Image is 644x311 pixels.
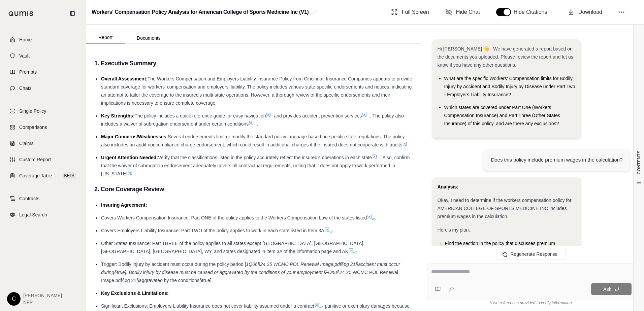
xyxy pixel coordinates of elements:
span: [PERSON_NAME] [23,292,62,299]
span: Claims [19,140,34,147]
span: Verify that the classifications listed in the policy accurately reflect the insured's operations ... [158,155,372,160]
img: Qumis Logo [8,11,34,16]
span: Okay, I need to determine if the workers compensation policy for AMERICAN COLLEGE OF SPORTS MEDIC... [438,198,572,219]
span: Several endorsements limit or modify the standard policy language based on specific state regulat... [101,134,405,147]
span: Comparisons [19,124,47,131]
strong: Analysis: [438,184,458,189]
span: . [356,249,358,254]
span: and provides accident prevention services [274,113,362,118]
span: Custom Report [19,156,51,163]
a: Prompts [4,65,82,79]
span: Key Exclusions & Limitations: [101,290,169,296]
button: Ask [591,283,632,295]
a: Chats [4,81,82,96]
a: Custom Report [4,152,82,167]
h2: Workers' Compensation Policy Analysis for American College of Sports Medicine Inc (V1) [92,6,309,18]
span: What are the specific Workers' Compensation limits for Bodily Injury by Accident and Bodily Injur... [444,76,575,97]
span: Urgent Attention Needed: [101,155,158,160]
a: Home [4,32,82,47]
span: . [257,121,258,127]
span: Regenerate Response [510,251,557,257]
span: Hide Chat [456,8,480,16]
span: Full Screen [402,8,429,16]
span: Insuring Agreement: [101,202,147,208]
span: NFP [23,299,62,306]
h3: 2. Core Coverage Review [94,183,413,195]
span: . [332,228,334,233]
span: Major Concerns/Weaknesses: [101,134,168,139]
span: Other States Insurance: Part THREE of the policy applies to all states except [GEOGRAPHIC_DATA], ... [101,241,364,254]
span: The policy includes a quick reference guide for easy navigation [135,113,266,118]
span: Which states are covered under Part One (Workers Compensation Insurance) and Part Three (Other St... [444,105,560,126]
span: Coverage Table [19,172,52,179]
span: . [410,142,412,147]
span: 1Q06§24 25 WCMC POL Renewal Image.pdf§pg 21§accident must occur during§true]. Bodily injury by di... [101,262,400,275]
span: Overall Assessment: [101,76,148,81]
span: BETA [62,172,76,179]
a: Comparisons [4,120,82,135]
button: Download [565,5,605,19]
button: Regenerate Response [496,249,566,260]
button: Full Screen [388,5,432,19]
a: Vault [4,48,82,63]
span: Hide Citations [514,8,551,16]
a: Coverage TableBETA [4,168,82,183]
div: Does this policy include premium wages in the calculation? [491,156,622,164]
span: Key Strengths: [101,113,135,118]
span: . [375,215,376,220]
span: The Workers Compensation and Employers Liability Insurance Policy from Cincinnati Insurance Compa... [101,76,412,106]
span: Vault [19,53,30,59]
span: Ask [603,286,611,292]
button: Hide Chat [443,5,483,19]
span: Hi [PERSON_NAME] 👋 - We have generated a report based on the documents you uploaded. Please revie... [438,46,573,68]
button: Documents [125,33,173,43]
span: Significant Exclusions: Employers Liability Insurance does not cover liability assumed under a co... [101,303,314,309]
span: Legal Search [19,211,47,218]
span: CONTENTS [636,150,642,174]
div: C [7,292,21,306]
a: Single Policy [4,104,82,118]
span: Trigger: Bodily injury by accident must occur during the policy period [ [101,262,246,267]
a: Legal Search [4,207,82,222]
a: Claims [4,136,82,151]
div: *Use references provided to verify information. [427,300,636,306]
span: Prompts [19,69,37,75]
button: Collapse sidebar [67,8,78,19]
span: Single Policy [19,108,46,114]
span: Download [578,8,602,16]
span: Here's my plan: [438,227,470,233]
span: §24 25 WCMC POL Renewal Image.pdf§pg 21§aggravated by the conditions§true]. [101,270,398,283]
span: Covers Workers Compensation Insurance: Part ONE of the policy applies to the Workers Compensation... [101,215,367,220]
span: Contracts [19,195,39,202]
h3: 1. Executive Summary [94,57,413,69]
span: . [135,171,137,176]
span: Home [19,36,32,43]
button: Report [86,32,125,43]
span: Find the section in the policy that discusses premium calculation. [445,241,555,254]
span: Covers Employers Liability Insurance: Part TWO of the policy applies to work in each state listed... [101,228,324,233]
span: Chats [19,85,32,92]
span: . Also, confirm that the waiver of subrogation endorsement adequately covers all contractual requ... [101,155,410,176]
a: Contracts [4,191,82,206]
